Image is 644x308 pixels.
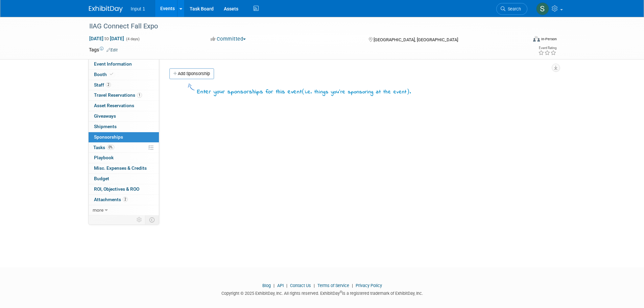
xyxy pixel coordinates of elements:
[93,207,103,213] span: more
[197,87,411,96] div: Enter your sponsorships for this event .
[305,88,407,96] span: i.e. things you're sponsoring at the event
[541,37,557,42] div: In-Person
[89,163,159,173] a: Misc. Expenses & Credits
[374,37,458,42] span: [GEOGRAPHIC_DATA], [GEOGRAPHIC_DATA]
[89,70,159,80] a: Booth
[169,68,214,79] a: Add Sponsorship
[356,283,382,288] a: Privacy Policy
[94,103,134,108] span: Asset Reservations
[505,6,521,11] span: Search
[302,88,305,95] span: (
[94,92,142,98] span: Travel Reservations
[89,35,124,42] span: [DATE] [DATE]
[94,113,116,119] span: Giveaways
[134,215,145,224] td: Personalize Event Tab Strip
[125,37,140,41] span: (4 days)
[262,283,271,288] a: Blog
[89,195,159,205] a: Attachments2
[290,283,311,288] a: Contact Us
[107,145,114,150] span: 0%
[87,20,517,32] div: IIAG Connect Fall Expo
[89,90,159,100] a: Travel Reservations1
[272,283,276,288] span: |
[533,36,540,42] img: Format-Inperson.png
[94,165,147,171] span: Misc. Expenses & Credits
[110,72,113,76] i: Booth reservation complete
[94,124,117,129] span: Shipments
[94,72,115,77] span: Booth
[89,143,159,153] a: Tasks0%
[89,184,159,194] a: ROI, Objectives & ROO
[123,197,128,202] span: 2
[277,283,284,288] a: API
[89,111,159,121] a: Giveaways
[487,35,557,45] div: Event Format
[208,35,248,43] button: Committed
[106,48,118,52] a: Edit
[94,197,128,202] span: Attachments
[94,155,114,160] span: Playbook
[94,134,123,140] span: Sponsorships
[89,132,159,142] a: Sponsorships
[89,205,159,215] a: more
[89,101,159,111] a: Asset Reservations
[94,176,109,181] span: Budget
[350,283,355,288] span: |
[89,80,159,90] a: Staff2
[317,283,349,288] a: Terms of Service
[94,186,139,192] span: ROI, Objectives & ROO
[496,3,527,15] a: Search
[538,46,556,50] div: Event Rating
[89,122,159,132] a: Shipments
[94,61,132,67] span: Event Information
[407,88,410,95] span: )
[137,93,142,98] span: 1
[93,145,114,150] span: Tasks
[89,59,159,69] a: Event Information
[536,2,549,15] img: Susan Stout
[285,283,289,288] span: |
[106,82,111,87] span: 2
[89,174,159,184] a: Budget
[89,46,118,53] td: Tags
[94,82,111,88] span: Staff
[145,215,159,224] td: Toggle Event Tabs
[312,283,316,288] span: |
[131,6,145,11] span: Input 1
[340,290,342,294] sup: ®
[89,6,123,13] img: ExhibitDay
[103,36,110,41] span: to
[89,153,159,163] a: Playbook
